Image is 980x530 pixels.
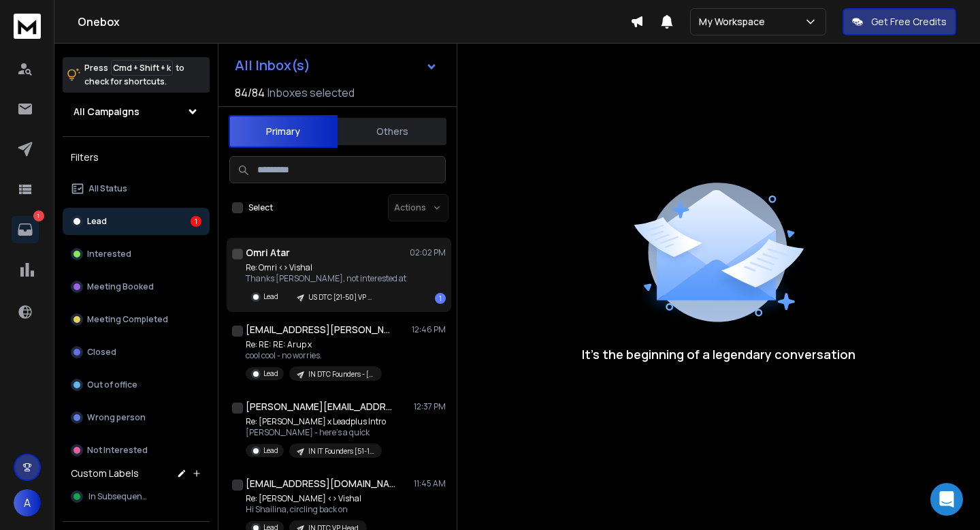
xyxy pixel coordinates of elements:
button: Wrong person [63,404,210,431]
p: Lead [263,292,278,302]
button: All Status [63,175,210,202]
p: Meeting Completed [87,314,168,325]
button: Meeting Completed [63,306,210,333]
button: Primary [229,115,338,148]
p: Closed [87,347,116,358]
p: Lead [263,369,278,379]
p: Meeting Booked [87,281,154,292]
h1: [EMAIL_ADDRESS][PERSON_NAME][DOMAIN_NAME] [246,323,395,337]
p: Out of office [87,379,137,390]
p: cool cool - no worries. [246,350,382,361]
h1: Omri Atar [246,246,290,260]
div: Open Intercom Messenger [930,483,963,516]
h1: [PERSON_NAME][EMAIL_ADDRESS][DOMAIN_NAME] [246,400,395,414]
p: Hi Shailina, circling back on [246,504,367,515]
p: Lead [263,446,278,456]
p: Lead [87,216,107,227]
button: Not Interested [63,437,210,464]
p: 1 [33,211,44,221]
p: All Status [88,183,127,194]
p: Wrong person [87,412,146,423]
button: Out of office [63,371,210,399]
span: Cmd + Shift + k [111,60,173,76]
p: Thanks [PERSON_NAME], not interested at [246,273,406,284]
p: My Workspace [699,15,770,29]
button: A [14,489,41,516]
h3: Inboxes selected [267,84,355,101]
p: 12:46 PM [412,324,446,335]
button: Closed [63,339,210,366]
button: All Campaigns [63,98,210,125]
button: In Subsequence [63,483,210,510]
p: Re: [PERSON_NAME] x Leadplus Intro [246,416,386,427]
p: Re: RE: RE: Arup x [246,339,382,350]
div: 1 [191,216,201,227]
p: US DTC [21-50] VP Head [308,292,374,302]
button: Get Free Credits [843,8,956,35]
img: logo [14,14,41,39]
p: 11:45 AM [414,478,446,489]
p: Interested [87,249,131,260]
p: [PERSON_NAME] - here's a quick [246,427,386,438]
p: Re: [PERSON_NAME] <> Vishal [246,493,367,504]
h1: Onebox [78,14,630,30]
div: 1 [435,293,446,304]
a: 1 [12,216,39,243]
button: Others [338,116,446,146]
h1: All Campaigns [73,105,140,119]
p: Not Interested [87,445,148,456]
p: 12:37 PM [414,401,446,412]
button: Interested [63,240,210,268]
label: Select [248,202,273,213]
p: IN DTC Founders - [PERSON_NAME] [308,369,374,379]
p: Get Free Credits [871,15,947,29]
p: Press to check for shortcuts. [84,61,184,89]
p: IN IT Founders [51-100] [308,446,374,456]
p: 02:02 PM [410,247,446,258]
h3: Filters [63,148,210,167]
button: Lead1 [63,208,210,235]
p: Re: Omri <> Vishal [246,262,406,273]
span: In Subsequence [88,491,151,502]
span: 84 / 84 [235,84,265,101]
h1: [EMAIL_ADDRESS][DOMAIN_NAME] [246,477,395,490]
h3: Custom Labels [71,467,139,480]
p: It’s the beginning of a legendary conversation [582,345,855,364]
h1: All Inbox(s) [235,59,310,72]
button: All Inbox(s) [224,52,448,79]
button: Meeting Booked [63,273,210,300]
